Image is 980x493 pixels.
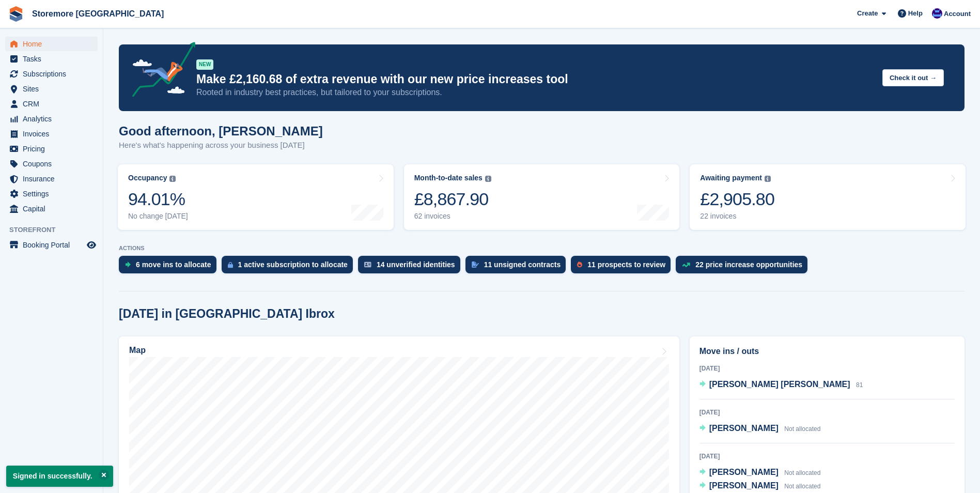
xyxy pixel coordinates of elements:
span: Not allocated [784,469,820,476]
a: Awaiting payment £2,905.80 22 invoices [690,164,966,230]
div: 14 unverified identities [377,260,455,269]
span: Subscriptions [23,67,85,81]
span: [PERSON_NAME] [709,424,779,433]
span: Account [944,9,971,19]
img: stora-icon-8386f47178a22dfd0bd8f6a31ec36ba5ce8667c1dd55bd0f319d3a0aa187defe.svg [8,6,24,22]
div: [DATE] [699,452,955,461]
span: Create [857,8,878,19]
div: 1 active subscription to allocate [238,260,348,269]
div: 22 price increase opportunities [695,260,802,269]
span: Coupons [23,157,85,171]
span: Help [908,8,923,19]
span: Storefront [9,225,103,235]
img: move_ins_to_allocate_icon-fdf77a2bb77ea45bf5b3d319d69a93e2d87916cf1d5bf7949dd705db3b84f3ca.svg [125,261,131,268]
a: 14 unverified identities [358,256,465,279]
h1: Good afternoon, [PERSON_NAME] [119,124,323,138]
div: 22 invoices [700,212,774,221]
h2: [DATE] in [GEOGRAPHIC_DATA] Ibrox [119,307,335,321]
img: price_increase_opportunities-93ffe204e8149a01c8c9dc8f82e8f89637d9d84a8eef4429ea346261dce0b2c0.svg [682,263,690,267]
a: menu [5,142,98,156]
span: [PERSON_NAME] [709,481,779,490]
img: price-adjustments-announcement-icon-8257ccfd72463d97f412b2fc003d46551f7dbcb40ab6d574587a9cd5c0d94... [123,42,196,101]
span: [PERSON_NAME] [709,468,779,476]
div: £2,905.80 [700,189,774,210]
span: CRM [23,97,85,111]
div: 94.01% [128,189,188,210]
a: menu [5,67,98,81]
button: Check it out → [882,69,944,86]
a: Storemore [GEOGRAPHIC_DATA] [28,5,168,22]
img: icon-info-grey-7440780725fd019a000dd9b08b2336e03edf1995a4989e88bcd33f0948082b44.svg [169,176,176,182]
div: NEW [196,59,213,70]
a: 22 price increase opportunities [676,256,813,279]
span: Tasks [23,52,85,66]
div: 62 invoices [414,212,491,221]
img: active_subscription_to_allocate_icon-d502201f5373d7db506a760aba3b589e785aa758c864c3986d89f69b8ff3... [228,261,233,268]
a: Preview store [85,239,98,251]
div: £8,867.90 [414,189,491,210]
a: menu [5,238,98,252]
p: Here's what's happening across your business [DATE] [119,140,323,151]
span: Analytics [23,112,85,126]
div: 11 unsigned contracts [484,260,561,269]
span: Sites [23,82,85,96]
span: Insurance [23,172,85,186]
a: 1 active subscription to allocate [222,256,358,279]
span: Home [23,37,85,51]
a: 6 move ins to allocate [119,256,222,279]
a: 11 prospects to review [571,256,676,279]
a: menu [5,187,98,201]
a: [PERSON_NAME] Not allocated [699,422,821,436]
a: menu [5,202,98,216]
p: Rooted in industry best practices, but tailored to your subscriptions. [196,87,874,98]
img: verify_identity-adf6edd0f0f0b5bbfe63781bf79b02c33cf7c696d77639b501bdc392416b5a36.svg [364,261,371,268]
span: Capital [23,202,85,216]
h2: Move ins / outs [699,345,955,358]
span: Not allocated [784,483,820,490]
a: menu [5,82,98,96]
a: [PERSON_NAME] [PERSON_NAME] 81 [699,378,863,392]
img: icon-info-grey-7440780725fd019a000dd9b08b2336e03edf1995a4989e88bcd33f0948082b44.svg [765,176,771,182]
a: 11 unsigned contracts [465,256,571,279]
a: [PERSON_NAME] Not allocated [699,480,821,493]
a: menu [5,127,98,141]
div: 11 prospects to review [587,260,665,269]
span: Not allocated [784,425,820,433]
div: [DATE] [699,408,955,417]
div: [DATE] [699,364,955,373]
a: menu [5,52,98,66]
p: ACTIONS [119,245,965,252]
div: No change [DATE] [128,212,188,221]
img: icon-info-grey-7440780725fd019a000dd9b08b2336e03edf1995a4989e88bcd33f0948082b44.svg [485,176,491,182]
h2: Map [129,346,146,355]
p: Signed in successfully. [6,466,113,487]
span: Booking Portal [23,238,85,252]
img: contract_signature_icon-13c848040528278c33f63329250d36e43548de30e8caae1d1a13099fd9432cc5.svg [472,261,479,268]
a: menu [5,97,98,111]
a: menu [5,37,98,51]
div: 6 move ins to allocate [136,260,211,269]
span: Settings [23,187,85,201]
a: menu [5,157,98,171]
div: Occupancy [128,174,167,182]
img: Angela [932,8,942,19]
a: menu [5,172,98,186]
a: menu [5,112,98,126]
span: Invoices [23,127,85,141]
img: prospect-51fa495bee0391a8d652442698ab0144808aea92771e9ea1ae160a38d050c398.svg [577,261,582,268]
div: Month-to-date sales [414,174,483,182]
a: [PERSON_NAME] Not allocated [699,466,821,480]
a: Occupancy 94.01% No change [DATE] [118,164,394,230]
span: 81 [856,381,863,389]
div: Awaiting payment [700,174,762,182]
span: Pricing [23,142,85,156]
p: Make £2,160.68 of extra revenue with our new price increases tool [196,72,874,87]
span: [PERSON_NAME] [PERSON_NAME] [709,380,850,389]
a: Month-to-date sales £8,867.90 62 invoices [404,164,680,230]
